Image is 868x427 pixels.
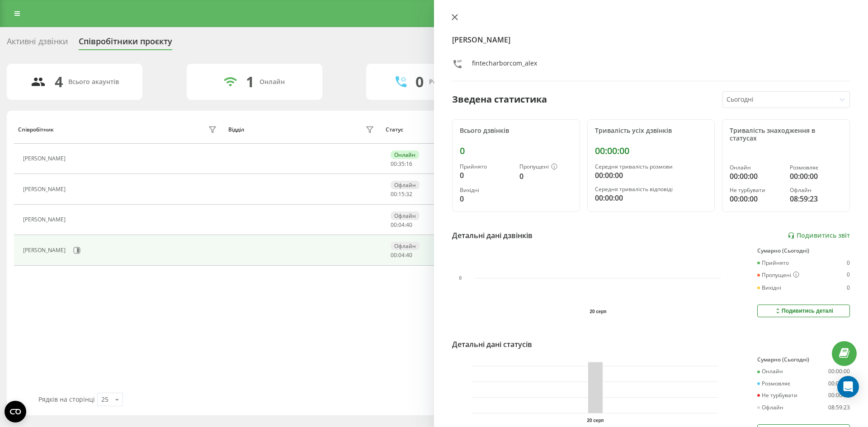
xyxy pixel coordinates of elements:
div: 00:00:00 [595,145,708,156]
div: Пропущені [519,164,572,171]
div: 0 [460,193,512,204]
span: 00 [391,190,397,198]
div: 25 [101,395,108,404]
button: Open CMP widget [5,401,26,422]
span: 40 [406,251,412,259]
span: 40 [406,221,412,229]
div: 00:00:00 [730,171,782,182]
div: Офлайн [391,181,420,189]
div: Прийнято [757,260,789,266]
h4: [PERSON_NAME] [452,34,850,45]
div: Не турбувати [757,392,797,399]
div: Сумарно (Сьогодні) [757,248,850,254]
div: Офлайн [790,187,842,193]
div: Детальні дані дзвінків [452,230,533,241]
div: 0 [847,285,850,291]
div: Середня тривалість розмови [595,164,708,170]
div: 00:00:00 [828,380,850,387]
div: 00:00:00 [828,392,850,399]
div: Розмовляє [790,164,842,171]
div: 00:00:00 [828,368,850,375]
div: 0 [460,170,512,181]
div: Офлайн [391,242,420,250]
div: Всього дзвінків [460,127,572,135]
div: 00:00:00 [790,171,842,182]
a: Подивитись звіт [788,232,850,239]
div: Розмовляє [757,380,790,387]
div: 0 [460,145,572,156]
div: Розмовляють [429,78,473,86]
span: 04 [398,251,405,259]
div: fintecharborcom_alex [472,59,537,72]
div: 08:59:23 [828,404,850,411]
div: : : [391,252,412,258]
div: Активні дзвінки [7,37,68,51]
div: Сумарно (Сьогодні) [757,357,850,363]
span: 35 [398,160,405,168]
div: [PERSON_NAME] [23,216,68,223]
div: Зведена статистика [452,93,547,106]
div: Офлайн [391,211,420,220]
span: 00 [391,160,397,168]
div: Прийнято [460,164,512,170]
div: 0 [415,73,424,90]
div: Всього акаунтів [68,78,119,86]
div: [PERSON_NAME] [23,247,68,253]
div: 00:00:00 [595,192,708,203]
span: Рядків на сторінці [38,395,95,404]
div: Офлайн [757,404,783,411]
div: Відділ [228,127,244,133]
div: Вихідні [757,285,781,291]
div: Середня тривалість відповіді [595,186,708,192]
div: Не турбувати [730,187,782,193]
div: 08:59:23 [790,193,842,204]
span: 04 [398,221,405,229]
text: 20 серп [590,309,606,314]
div: 0 [519,171,572,182]
div: Тривалість усіх дзвінків [595,127,708,135]
span: 16 [406,160,412,168]
div: Онлайн [259,78,285,86]
span: 32 [406,190,412,198]
button: Подивитись деталі [757,305,850,317]
div: Співробітник [18,127,54,133]
div: 0 [847,272,850,279]
div: : : [391,191,412,197]
div: Open Intercom Messenger [837,376,859,398]
div: 1 [246,73,254,90]
div: Тривалість знаходження в статусах [730,127,842,142]
div: 0 [847,260,850,266]
div: [PERSON_NAME] [23,186,68,192]
span: 15 [398,190,405,198]
span: 00 [391,221,397,229]
div: Онлайн [391,150,419,159]
div: 00:00:00 [730,193,782,204]
span: 00 [391,251,397,259]
div: Співробітники проєкту [79,37,172,51]
div: Онлайн [730,164,782,171]
div: [PERSON_NAME] [23,155,68,162]
div: 00:00:00 [595,170,708,181]
div: 4 [55,73,63,90]
div: : : [391,222,412,228]
div: Пропущені [757,272,799,279]
div: Вихідні [460,187,512,193]
text: 0 [459,276,462,281]
div: Статус [386,127,403,133]
div: Детальні дані статусів [452,339,532,350]
div: Онлайн [757,368,783,375]
div: : : [391,161,412,167]
div: Подивитись деталі [774,307,833,314]
text: 20 серп [587,418,604,423]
